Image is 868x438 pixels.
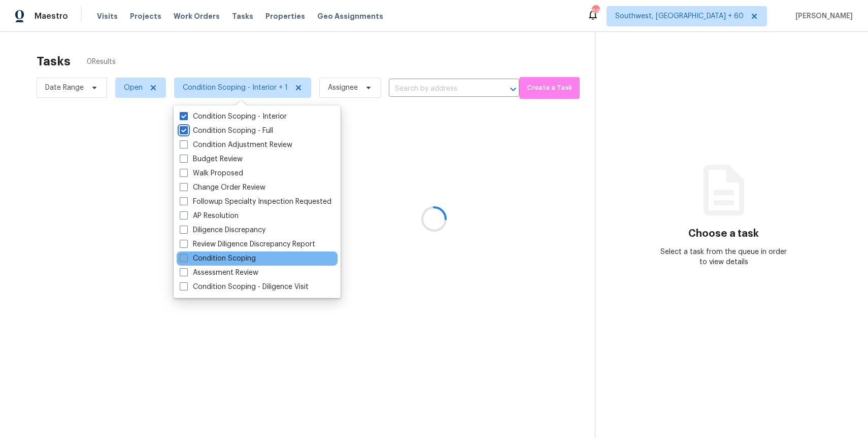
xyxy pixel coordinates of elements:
label: Followup Specialty Inspection Requested [180,197,331,207]
label: Condition Scoping - Interior [180,112,287,122]
label: Diligence Discrepancy [180,225,265,235]
div: 694 [592,6,599,16]
label: Walk Proposed [180,168,243,178]
label: Change Order Review [180,182,265,193]
label: Assessment Review [180,268,258,278]
label: Condition Adjustment Review [180,140,292,150]
label: Review Diligence Discrepancy Report [180,239,315,249]
label: Budget Review [180,154,243,164]
label: AP Resolution [180,211,239,221]
label: Condition Scoping - Diligence Visit [180,282,309,292]
label: Condition Scoping - Full [180,126,273,136]
label: Condition Scoping [180,253,256,264]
